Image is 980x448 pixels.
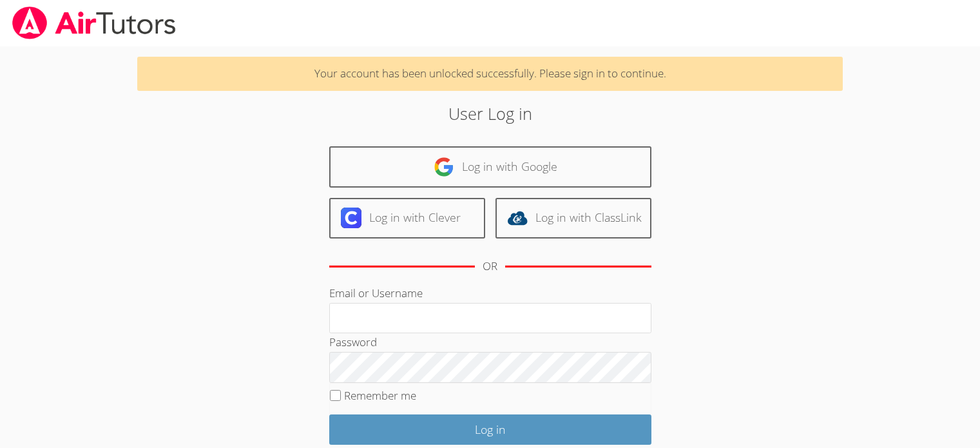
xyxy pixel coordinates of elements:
[495,198,651,239] a: Log in with ClassLink
[329,286,423,300] label: Email or Username
[507,208,528,228] img: classlink-logo-d6bb404cc1216ec64c9a2012d9dc4662098be43eaf13dc465df04b49fa7ab582.svg
[137,57,843,91] p: Your account has been unlocked successfully. Please sign in to continue.
[483,257,497,276] div: OR
[329,414,651,445] input: Log in
[329,335,377,349] label: Password
[434,157,454,177] img: google-logo-50288ca7cdecda66e5e0955fdab243c47b7ad437acaf1139b6f446037453330a.svg
[341,208,361,228] img: clever-logo-6eab21bc6e7a338710f1a6ff85c0baf02591cd810cc4098c63d3a4b26e2feb20.svg
[329,198,485,239] a: Log in with Clever
[329,146,651,187] a: Log in with Google
[226,101,754,126] h2: User Log in
[11,6,177,39] img: airtutors_banner-c4298cdbf04f3fff15de1276eac7730deb9818008684d7c2e4769d2f7ddbe033.png
[344,388,416,403] label: Remember me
